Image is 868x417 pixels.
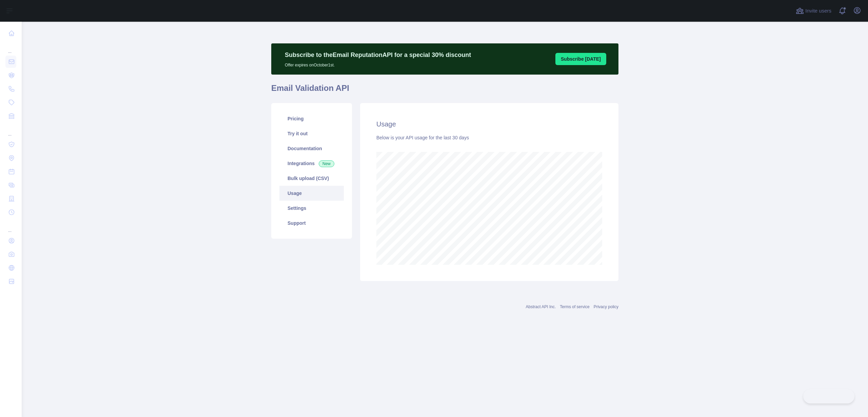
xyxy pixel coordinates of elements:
iframe: Toggle Customer Support [803,389,854,403]
span: New [319,160,334,167]
a: Settings [279,201,344,216]
a: Abstract API Inc. [526,304,556,309]
button: Subscribe [DATE] [555,53,606,65]
h1: Email Validation API [271,83,618,99]
div: ... [5,41,16,54]
h2: Usage [376,119,602,129]
a: Usage [279,186,344,201]
button: Invite users [794,5,833,16]
a: Privacy policy [594,304,618,309]
p: Subscribe to the Email Reputation API for a special 30 % discount [285,50,471,60]
a: Integrations New [279,156,344,171]
div: ... [5,220,16,233]
a: Try it out [279,126,344,141]
a: Documentation [279,141,344,156]
a: Pricing [279,111,344,126]
a: Support [279,216,344,231]
p: Offer expires on October 1st. [285,60,471,68]
span: Invite users [805,7,831,15]
div: Below is your API usage for the last 30 days [376,134,602,141]
a: Bulk upload (CSV) [279,171,344,186]
div: ... [5,123,16,137]
a: Terms of service [560,304,589,309]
